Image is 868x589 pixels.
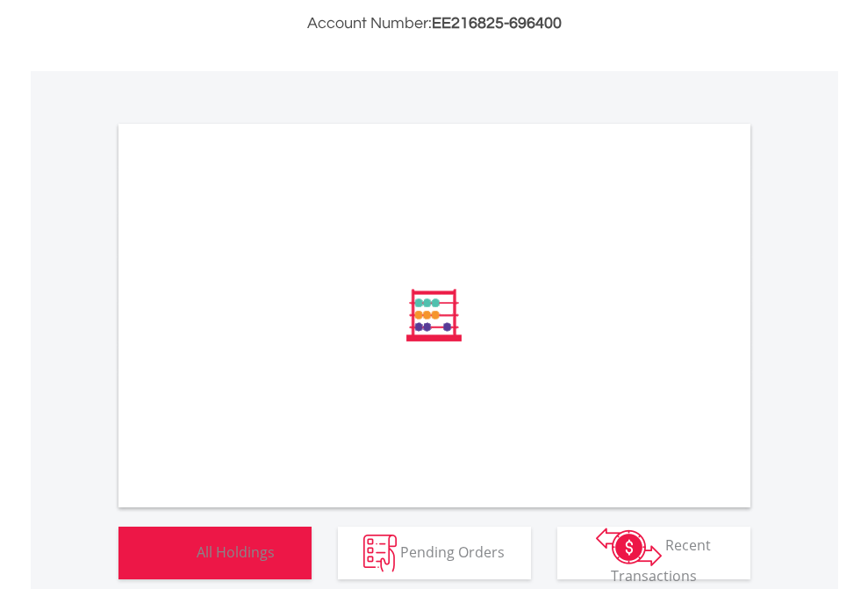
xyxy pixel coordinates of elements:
span: All Holdings [197,542,275,561]
button: Recent Transactions [557,527,750,579]
button: Pending Orders [338,527,531,579]
img: pending_instructions-wht.png [363,535,397,572]
span: Pending Orders [400,542,505,561]
img: transactions-zar-wht.png [596,528,662,566]
span: EE216825-696400 [432,15,562,32]
button: All Holdings [118,527,312,579]
h3: Account Number: [118,11,750,36]
img: holdings-wht.png [155,535,193,572]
